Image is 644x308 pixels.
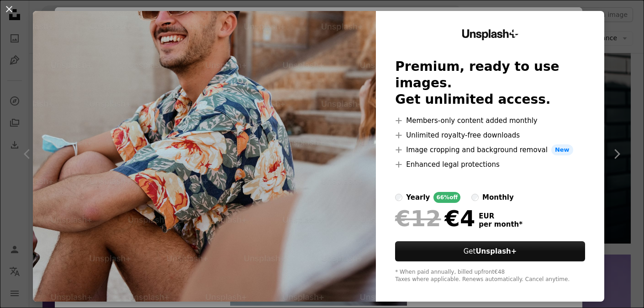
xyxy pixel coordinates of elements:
[395,144,585,155] li: Image cropping and background removal
[395,194,402,201] input: yearly66%off
[479,220,523,228] span: per month *
[475,247,517,255] strong: Unsplash+
[395,58,585,108] h2: Premium, ready to use images. Get unlimited access.
[395,130,585,141] li: Unlimited royalty-free downloads
[406,192,430,203] div: yearly
[395,269,585,283] div: * When paid annually, billed upfront €48 Taxes where applicable. Renews automatically. Cancel any...
[395,207,441,230] span: €12
[395,159,585,170] li: Enhanced legal protections
[471,194,479,201] input: monthly
[482,192,514,203] div: monthly
[395,241,585,261] button: GetUnsplash+
[395,207,475,230] div: €4
[433,192,460,203] div: 66% off
[479,212,523,220] span: EUR
[551,144,573,155] span: New
[395,115,585,126] li: Members-only content added monthly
